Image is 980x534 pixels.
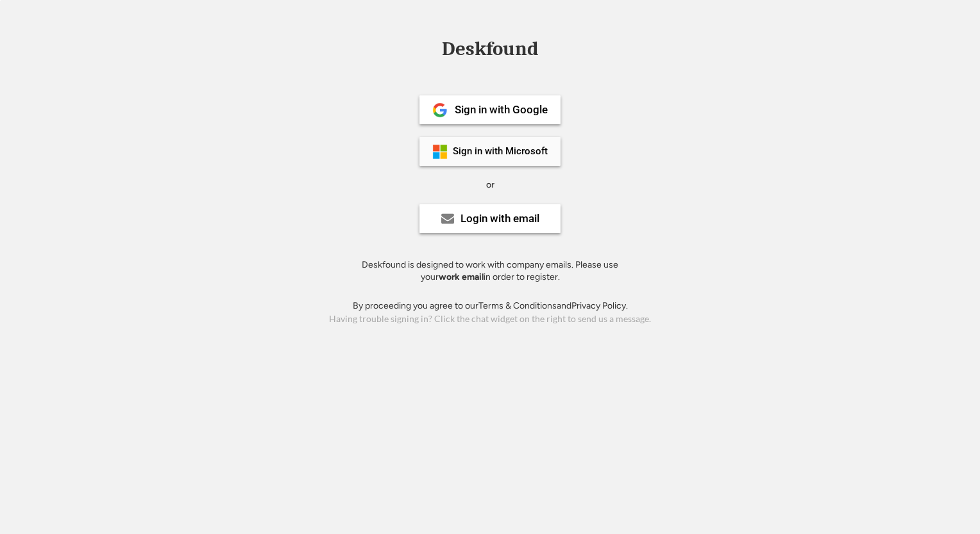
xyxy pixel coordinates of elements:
[455,104,548,115] div: Sign in with Google
[571,300,628,311] a: Privacy Policy.
[439,271,484,282] strong: work email
[486,179,494,191] div: or
[353,300,628,312] div: By proceeding you agree to our and
[435,39,545,59] div: Deskfound
[453,147,548,156] div: Sign in with Microsoft
[478,300,557,311] a: Terms & Conditions
[460,213,539,224] div: Login with email
[432,102,448,118] img: 1024px-Google__G__Logo.svg.png
[346,259,634,284] div: Deskfound is designed to work with company emails. Please use your in order to register.
[432,144,448,159] img: ms-symbollockup_mssymbol_19.png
